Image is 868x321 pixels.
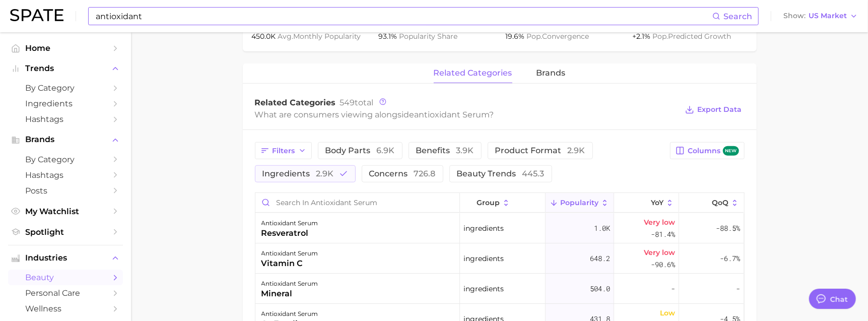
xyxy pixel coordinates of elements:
span: Spotlight [25,227,106,237]
span: group [477,199,500,207]
button: QoQ [679,193,744,213]
button: group [460,193,546,213]
a: Ingredients [8,96,123,111]
span: -90.6% [651,259,675,271]
span: 2.9k [568,146,585,155]
span: 3.9k [456,146,474,155]
span: -6.7% [720,252,740,265]
span: Posts [25,186,106,196]
span: antioxidant serum [415,110,490,119]
a: Hashtags [8,167,123,183]
a: Hashtags [8,111,123,127]
span: predicted growth [653,32,731,41]
abbr: average [278,32,294,41]
span: Hashtags [25,114,106,124]
span: Ingredients [25,99,106,108]
span: Home [25,43,106,53]
span: YoY [651,199,663,207]
div: antioxidant serum [261,308,318,320]
a: beauty [8,270,123,285]
input: Search here for a brand, industry, or ingredient [95,8,712,25]
span: wellness [25,304,106,313]
span: brands [537,69,566,78]
span: Search [723,12,752,21]
span: -88.5% [716,222,740,234]
button: Filters [255,142,312,159]
div: mineral [261,288,318,300]
a: by Category [8,80,123,96]
span: 19.6% [506,32,527,41]
span: Brands [25,135,106,144]
div: vitamin c [261,258,318,270]
span: 93.1% [379,32,399,41]
span: ingredients [262,170,334,178]
span: by Category [25,83,106,93]
span: US Market [809,13,847,19]
span: popularity share [399,32,458,41]
span: new [723,146,739,156]
span: Related Categories [255,98,336,107]
abbr: popularity index [653,32,669,41]
span: 504.0 [590,283,610,295]
span: body parts [325,147,395,155]
img: SPATE [10,9,63,21]
span: My Watchlist [25,207,106,216]
span: 1.0k [594,222,610,234]
span: Filters [273,147,295,155]
span: convergence [527,32,589,41]
div: antioxidant serum [261,217,318,229]
div: antioxidant serum [261,247,318,260]
a: Home [8,40,123,56]
span: Hashtags [25,170,106,180]
span: -81.4% [651,228,675,240]
button: Trends [8,61,123,76]
span: Show [783,13,806,19]
span: Very low [644,246,675,259]
span: Popularity [560,199,598,207]
span: 450.0k [252,32,278,41]
span: product format [495,147,585,155]
div: resveratrol [261,227,318,239]
span: 445.3 [522,169,545,178]
a: wellness [8,301,123,316]
abbr: popularity index [527,32,543,41]
button: YoY [614,193,679,213]
span: total [340,98,374,107]
button: Columnsnew [670,142,744,159]
span: 2.9k [316,169,334,178]
span: Low [660,307,675,319]
span: 549 [340,98,355,107]
button: antioxidant serumresveratrolingredients1.0kVery low-81.4%-88.5% [255,213,744,243]
button: Popularity [546,193,614,213]
span: beauty [25,273,106,282]
span: Industries [25,253,106,263]
span: concerns [369,170,436,178]
span: ingredients [463,252,504,265]
span: 648.2 [590,252,610,265]
button: Industries [8,250,123,266]
a: My Watchlist [8,204,123,219]
span: QoQ [712,199,728,207]
div: What are consumers viewing alongside ? [255,108,678,121]
span: by Category [25,155,106,164]
span: beauty trends [457,170,545,178]
span: Trends [25,64,106,73]
div: antioxidant serum [261,278,318,290]
span: +2.1% [633,32,653,41]
span: ingredients [463,222,504,234]
button: Export Data [683,103,744,117]
a: Posts [8,183,123,199]
span: Very low [644,216,675,228]
a: personal care [8,285,123,301]
span: - [736,283,740,295]
a: by Category [8,152,123,167]
a: Spotlight [8,224,123,240]
button: Brands [8,132,123,147]
span: related categories [434,69,512,78]
span: - [671,283,675,295]
span: Export Data [698,105,742,114]
button: ShowUS Market [781,10,860,23]
input: Search in antioxidant serum [255,193,459,212]
span: Columns [688,146,739,156]
span: ingredients [463,283,504,295]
